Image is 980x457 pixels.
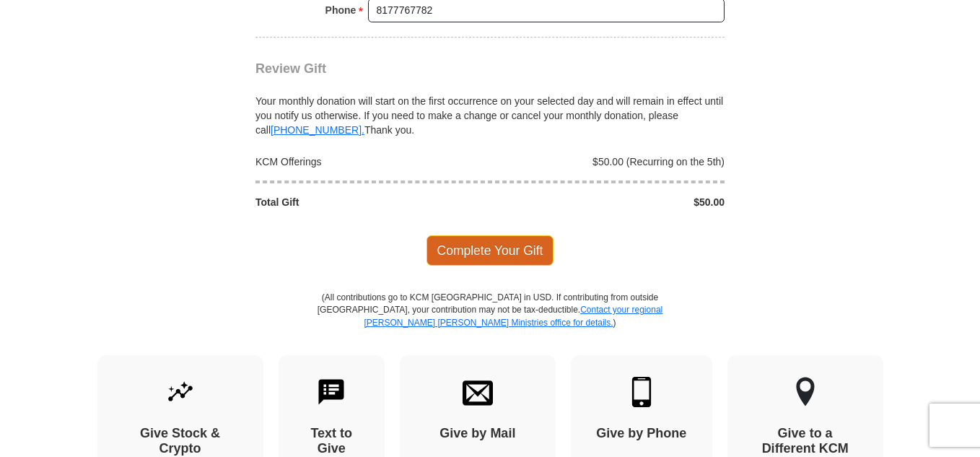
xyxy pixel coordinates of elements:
[317,292,663,354] p: (All contributions go to KCM [GEOGRAPHIC_DATA] in USD. If contributing from outside [GEOGRAPHIC_D...
[165,377,196,407] img: give-by-stock.svg
[255,77,725,137] div: Your monthly donation will start on the first occurrence on your selected day and will remain in ...
[364,305,662,327] a: Contact your regional [PERSON_NAME] [PERSON_NAME] Ministries office for details.
[463,377,493,407] img: envelope.svg
[426,235,554,266] span: Complete Your Gift
[248,154,491,169] div: KCM Offerings
[795,377,815,407] img: other-region
[592,156,725,167] span: $50.00 (Recurring on the 5th)
[271,124,364,136] a: [PHONE_NUMBER].
[248,195,491,209] div: Total Gift
[123,426,238,457] h4: Give Stock & Crypto
[304,426,360,457] h4: Text to Give
[425,426,530,442] h4: Give by Mail
[626,377,657,407] img: mobile.svg
[490,195,732,209] div: $50.00
[596,426,687,442] h4: Give by Phone
[316,377,346,407] img: text-to-give.svg
[255,61,326,76] span: Review Gift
